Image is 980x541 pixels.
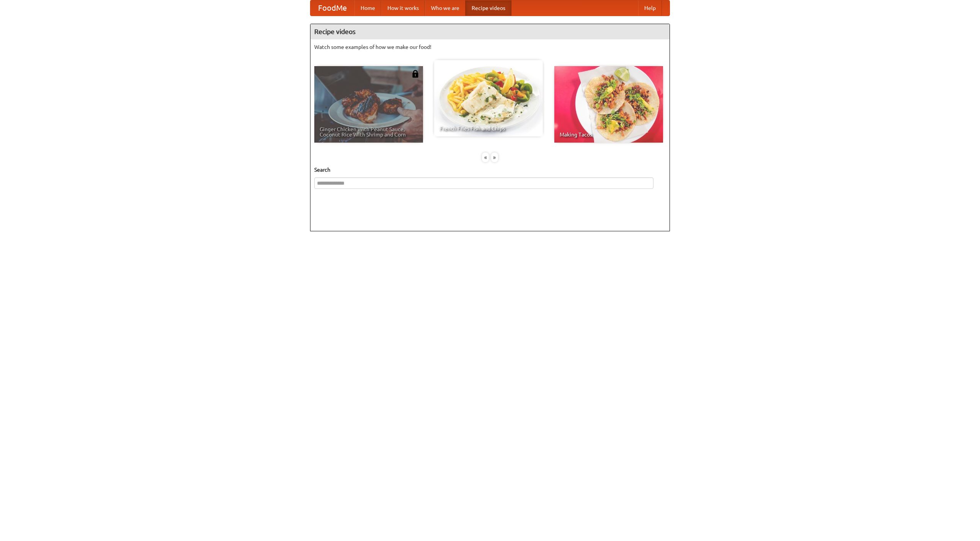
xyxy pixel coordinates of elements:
img: 483408.png [412,70,419,78]
p: Watch some examples of how we make our food! [314,43,666,51]
h4: Recipe videos [310,24,670,39]
a: Help [638,0,662,16]
span: French Fries Fish and Chips [439,126,537,131]
div: « [482,153,489,162]
a: Home [354,0,381,16]
a: French Fries Fish and Chips [434,60,543,136]
a: FoodMe [310,0,354,16]
h5: Search [314,166,666,174]
span: Making Tacos [560,132,658,137]
div: » [491,153,498,162]
a: Who we are [425,0,465,16]
a: Making Tacos [554,66,663,143]
a: Recipe videos [465,0,511,16]
a: How it works [381,0,425,16]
